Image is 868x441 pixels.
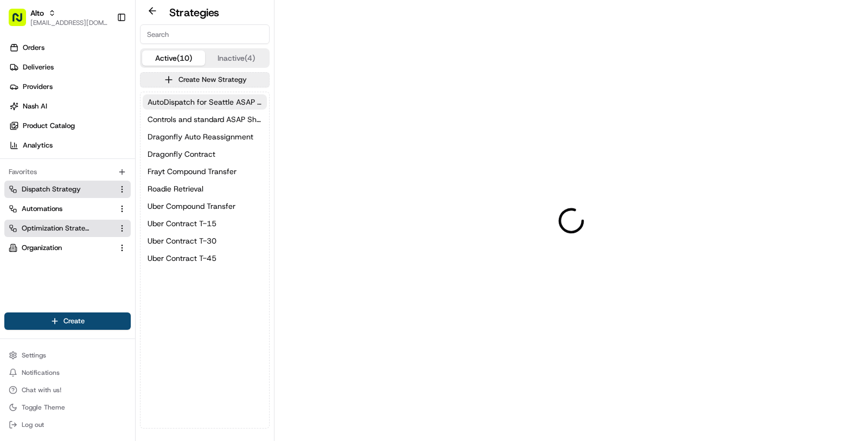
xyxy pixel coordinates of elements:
span: Organization [22,243,62,253]
span: Dragonfly Auto Reassignment [148,131,253,142]
a: Providers [4,78,135,95]
button: Inactive (4) [205,50,268,66]
button: Alto [30,8,44,18]
a: 📗Knowledge Base [7,238,87,257]
div: Start new chat [49,103,178,114]
img: Nash [11,10,33,32]
span: [PERSON_NAME] [34,168,88,176]
span: Providers [23,82,53,92]
a: Product Catalog [4,117,135,135]
span: Pylon [108,269,131,277]
button: Uber Contract T-45 [143,251,267,266]
a: Automations [9,204,113,214]
div: Past conversations [11,140,69,149]
span: • [90,197,94,206]
span: Uber Compound Transfer [148,201,235,212]
img: Masood Aslam [11,187,28,204]
a: 💻API Documentation [87,238,178,257]
span: Nash AI [23,101,47,111]
span: Notifications [22,368,60,377]
button: AutoDispatch for Seattle ASAP Shipments [143,94,267,110]
button: Uber Compound Transfer [143,199,267,214]
span: API Documentation [103,242,174,253]
button: Organization [4,239,131,257]
h2: Strategies [169,5,219,20]
img: 1736555255976-a54dd68f-1ca7-489b-9aae-adbdc363a1c4 [11,103,30,123]
div: 📗 [11,243,20,252]
button: Create [4,312,131,330]
span: Optimization Strategy [22,223,90,233]
button: Controls and standard ASAP Shipments [143,112,267,127]
button: Alto[EMAIL_ADDRESS][DOMAIN_NAME] [4,4,112,30]
span: [PERSON_NAME] [34,197,88,206]
button: Roadie Retrieval [143,181,267,196]
a: Organization [9,243,113,253]
p: Welcome 👋 [11,43,197,60]
button: Log out [4,417,131,432]
div: Favorites [4,163,131,181]
button: Active (10) [142,50,205,66]
button: Dragonfly Auto Reassignment [143,129,267,144]
a: Nash AI [4,98,135,115]
span: Roadie Retrieval [148,183,203,194]
div: 💻 [92,243,100,252]
button: Uber Contract T-30 [143,233,267,248]
a: Orders [4,39,135,56]
button: Create New Strategy [140,72,270,87]
input: Search [140,24,270,44]
button: Toggle Theme [4,400,131,415]
button: See all [168,138,197,151]
button: [EMAIL_ADDRESS][DOMAIN_NAME] [30,18,108,27]
a: Analytics [4,137,135,154]
span: Dispatch Strategy [22,184,81,194]
div: We're available if you need us! [49,114,149,123]
button: Start new chat [184,106,197,119]
img: 9188753566659_6852d8bf1fb38e338040_72.png [23,103,42,123]
button: Chat with us! [4,382,131,398]
span: Settings [22,351,46,360]
img: 1736555255976-a54dd68f-1ca7-489b-9aae-adbdc363a1c4 [22,168,30,177]
span: Dragonfly Contract [148,149,215,159]
span: [DATE] [96,168,118,176]
span: Controls and standard ASAP Shipments [148,114,262,125]
a: Optimization Strategy [9,223,113,233]
span: Uber Contract T-45 [148,253,216,264]
input: Clear [28,69,179,81]
span: Frayt Compound Transfer [148,166,237,177]
span: Knowledge Base [22,242,83,253]
span: Log out [22,420,44,429]
button: Frayt Compound Transfer [143,164,267,179]
span: Automations [22,204,62,214]
span: Analytics [23,140,53,150]
button: Uber Contract T-15 [143,216,267,231]
span: [DATE] [96,197,118,206]
a: Dispatch Strategy [9,184,113,194]
span: Deliveries [23,62,54,72]
button: Settings [4,348,131,363]
a: Powered byPylon [76,268,131,277]
button: Notifications [4,365,131,380]
button: Optimization Strategy [4,220,131,237]
a: Deliveries [4,59,135,76]
span: Orders [23,43,44,53]
button: Dispatch Strategy [4,181,131,198]
span: Product Catalog [23,121,75,131]
span: Create [63,316,85,326]
span: Uber Contract T-15 [148,218,216,229]
span: Toggle Theme [22,403,65,412]
img: Brigitte Vinadas [11,157,28,175]
button: Automations [4,200,131,218]
a: Dragonfly Contract [143,146,267,162]
span: • [90,168,94,176]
